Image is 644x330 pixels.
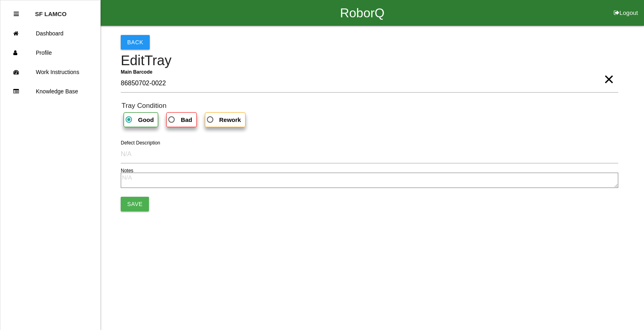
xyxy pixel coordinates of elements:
b: Main Barcode [121,69,153,75]
button: Save [121,197,149,211]
a: Dashboard [0,24,100,43]
p: SF LAMCO [35,4,66,17]
a: Work Instructions [0,62,100,82]
h4: Edit Tray [121,53,618,68]
span: Clear Input [604,63,614,79]
input: N/A [121,145,618,163]
h6: Tray Condition [122,102,618,109]
b: Bad [181,116,192,123]
button: Back [121,35,150,49]
a: Knowledge Base [0,82,100,101]
label: Notes [121,167,133,174]
label: Defect Description [121,139,160,146]
b: Rework [219,116,241,123]
div: Close [14,4,19,24]
b: Good [138,116,154,123]
input: Required [121,74,618,93]
a: Profile [0,43,100,62]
